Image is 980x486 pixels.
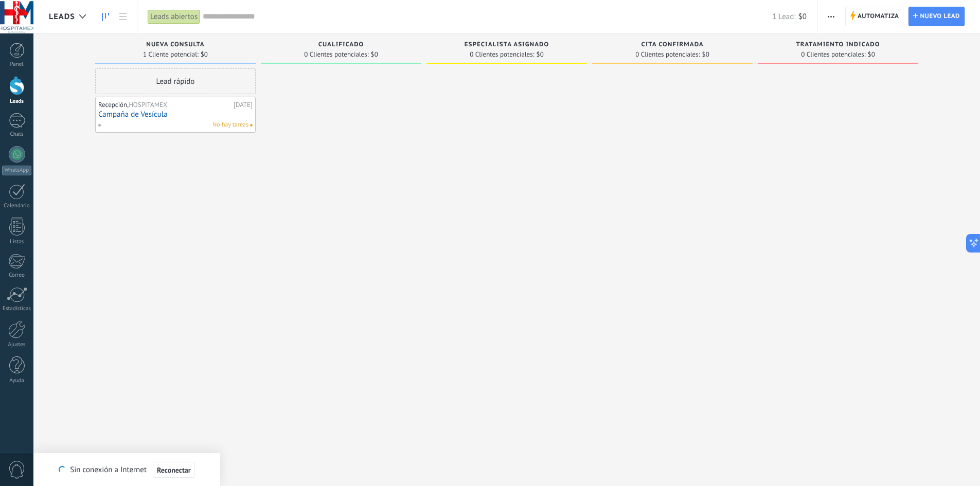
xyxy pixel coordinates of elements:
div: [DATE] [234,101,253,109]
div: Listas [2,239,32,245]
div: Chats [2,131,32,138]
span: 1 Lead: [772,12,795,22]
div: Leads abiertos [148,9,200,24]
span: Nueva consulta [146,41,204,48]
div: Cualificado [266,41,416,50]
a: Campaña de Vesícula [98,110,253,119]
div: Cita confirmada [597,41,747,50]
span: Nuevo lead [920,7,960,26]
div: Panel [2,61,32,68]
span: Especialista asignado [465,41,549,48]
span: 0 Clientes potenciales: [635,51,700,58]
span: 0 Clientes potenciales: [470,51,534,58]
div: Especialista asignado [432,41,582,50]
span: $0 [702,51,709,58]
div: Lead rápido [95,68,256,94]
span: No hay nada asignado [250,124,253,127]
span: $0 [868,51,875,58]
div: Correo [2,272,32,279]
span: $0 [537,51,544,58]
span: 0 Clientes potenciales: [304,51,368,58]
div: Calendario [2,203,32,209]
div: WhatsApp [2,166,31,175]
span: No hay tareas [212,120,248,130]
span: Cita confirmada [641,41,703,48]
a: Leads [97,7,114,27]
span: 1 Cliente potencial: [143,51,199,58]
span: Tratamiento indicado [796,41,880,48]
div: Leads [2,98,32,105]
span: Reconectar [157,466,191,474]
span: $0 [201,51,208,58]
span: HOSPITAMEX [129,100,167,109]
div: Ayuda [2,377,32,384]
div: Nueva consulta [100,41,251,50]
div: Ajustes [2,341,32,348]
div: Sin conexión a Internet [59,461,194,478]
span: Automatiza [858,7,899,26]
span: $0 [371,51,378,58]
button: Más [824,7,839,26]
a: Automatiza [845,7,904,26]
span: $0 [798,12,807,22]
span: 0 Clientes potenciales: [801,51,865,58]
div: Estadísticas [2,305,32,312]
button: Reconectar [153,462,195,478]
div: Recepción, [98,101,231,109]
div: Tratamiento indicado [763,41,913,50]
span: Cualificado [318,41,364,48]
a: Nuevo lead [908,7,965,26]
span: Leads [49,12,75,22]
a: Lista [114,7,132,27]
